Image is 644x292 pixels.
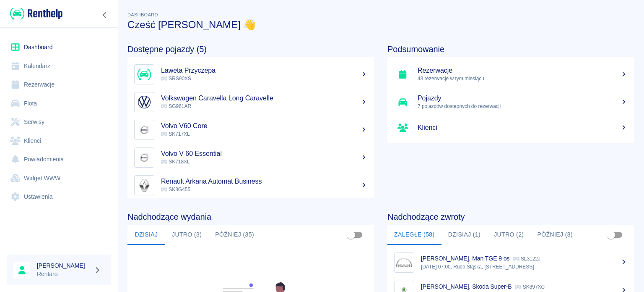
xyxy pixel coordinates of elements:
[421,263,627,271] p: [DATE] 07:00, Ruda Śląska, [STREET_ADDRESS]
[161,131,190,137] span: SK717XL
[136,94,152,110] img: Image
[515,284,545,290] p: SK897XC
[127,144,374,171] a: ImageVolvo V 60 Essential SK718XL
[161,187,190,192] span: SK3G455
[161,159,190,165] span: SK718XL
[37,270,91,279] p: Rentaro
[7,187,111,206] a: Ustawienia
[513,256,540,262] p: SL3122J
[387,88,634,116] a: Pojazdy7 pojazdów dostępnych do rezerwacji
[161,103,191,109] span: SG961AR
[161,76,191,82] span: SRS90XS
[161,94,367,103] h5: Volkswagen Caravella Long Caravelle
[7,113,111,132] a: Serwisy
[7,132,111,150] a: Klienci
[441,225,488,245] button: Dzisiaj (1)
[387,116,634,139] a: Klienci
[127,88,374,116] a: ImageVolkswagen Caravella Long Caravelle SG961AR
[530,225,579,245] button: Później (8)
[7,150,111,169] a: Powiadomienia
[418,103,627,110] p: 7 pojazdów dostępnych do rezerwacji
[418,94,627,103] h5: Pojazdy
[487,225,530,245] button: Jutro (2)
[603,227,619,243] span: Pokaż przypisane tylko do mnie
[37,261,91,270] h6: [PERSON_NAME]
[396,255,412,271] img: Image
[161,66,367,75] h5: Laweta Przyczepa
[421,283,512,290] p: [PERSON_NAME], Skoda Super-B
[7,7,62,21] a: Renthelp logo
[127,19,634,31] h3: Cześć [PERSON_NAME] 👋
[387,225,441,245] button: Zaległe (58)
[127,171,374,199] a: ImageRenault Arkana Automat Business SK3G455
[127,116,374,144] a: ImageVolvo V60 Core SK717XL
[418,75,627,82] p: 43 rezerwacje w tym miesiącu
[136,122,152,138] img: Image
[127,212,374,222] h4: Nadchodzące wydania
[387,212,634,222] h4: Nadchodzące zwroty
[136,177,152,193] img: Image
[387,44,634,54] h4: Podsumowanie
[387,248,634,276] a: Image[PERSON_NAME], Man TGE 9 os SL3122J[DATE] 07:00, Ruda Śląska, [STREET_ADDRESS]
[161,177,367,186] h5: Renault Arkana Automat Business
[7,94,111,113] a: Flota
[208,225,261,245] button: Później (35)
[136,66,152,82] img: Image
[127,44,374,54] h4: Dostępne pojazdy (5)
[161,122,367,130] h5: Volvo V60 Core
[99,10,111,21] button: Zwiń nawigację
[10,7,62,21] img: Renthelp logo
[7,38,111,57] a: Dashboard
[161,150,367,158] h5: Volvo V 60 Essential
[7,169,111,188] a: Widget WWW
[418,66,627,75] h5: Rezerwacje
[7,75,111,94] a: Rezerwacje
[127,61,374,88] a: ImageLaweta Przyczepa SRS90XS
[343,227,359,243] span: Pokaż przypisane tylko do mnie
[421,255,510,262] p: [PERSON_NAME], Man TGE 9 os
[136,150,152,166] img: Image
[165,225,208,245] button: Jutro (3)
[7,57,111,76] a: Kalendarz
[127,12,158,17] span: Dashboard
[127,225,165,245] button: Dzisiaj
[387,61,634,88] a: Rezerwacje43 rezerwacje w tym miesiącu
[418,124,627,132] h5: Klienci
